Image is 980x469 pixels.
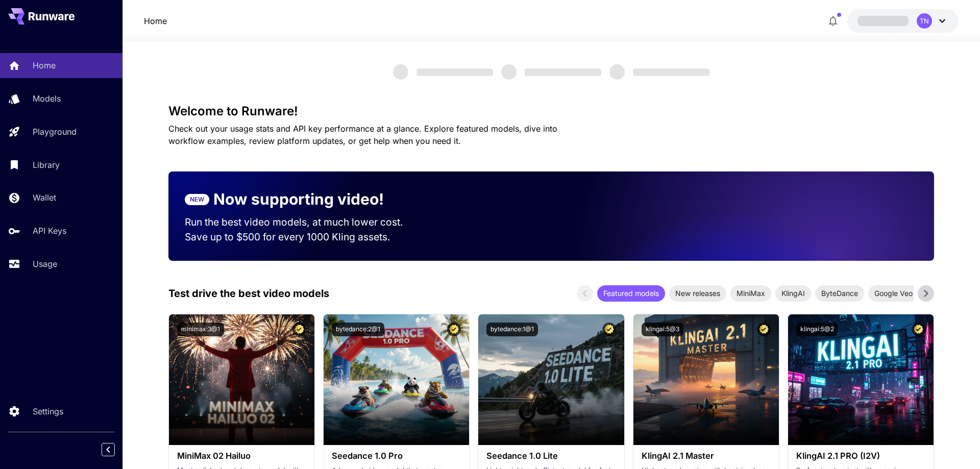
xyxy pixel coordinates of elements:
img: alt [324,314,469,445]
h3: Welcome to Runware! [168,104,934,118]
p: Playground [33,126,77,138]
img: alt [633,314,779,445]
button: klingai:5@3 [642,323,683,336]
div: ByteDance [815,285,864,302]
img: alt [478,314,624,445]
div: Featured models [597,285,665,302]
button: Certified Model – Vetted for best performance and includes a commercial license. [292,323,306,336]
h3: Seedance 1.0 Pro [332,451,461,461]
span: MiniMax [730,288,771,299]
img: alt [169,314,314,445]
h3: KlingAI 2.1 PRO (I2V) [796,451,925,461]
a: Home [144,15,167,27]
span: KlingAI [775,288,811,299]
button: Certified Model – Vetted for best performance and includes a commercial license. [602,323,616,336]
button: TN [847,9,959,33]
h3: MiniMax 02 Hailuo [177,451,306,461]
p: API Keys [33,225,66,237]
button: Certified Model – Vetted for best performance and includes a commercial license. [757,323,771,336]
div: KlingAI [775,285,811,302]
p: Models [33,92,61,105]
p: Now supporting video! [213,188,384,211]
button: minimax:3@1 [177,323,224,336]
p: Usage [33,258,57,270]
p: Test drive the best video models [168,286,329,301]
p: Library [33,159,60,171]
button: klingai:5@2 [796,323,838,336]
p: Save up to $500 for every 1000 Kling assets. [185,230,423,244]
div: MiniMax [730,285,771,302]
div: Google Veo [868,285,919,302]
span: Featured models [597,288,665,299]
button: Certified Model – Vetted for best performance and includes a commercial license. [912,323,925,336]
p: Settings [33,405,63,417]
span: Check out your usage stats and API key performance at a glance. Explore featured models, dive int... [168,124,557,146]
p: Run the best video models, at much lower cost. [185,215,423,230]
p: Home [33,59,56,71]
span: New releases [669,288,726,299]
button: bytedance:2@1 [332,323,384,336]
nav: breadcrumb [144,15,167,27]
h3: KlingAI 2.1 Master [642,451,771,461]
img: alt [788,314,934,445]
div: TN [917,13,932,29]
span: Google Veo [868,288,919,299]
button: Collapse sidebar [102,443,115,456]
div: New releases [669,285,726,302]
button: bytedance:1@1 [486,323,538,336]
span: ByteDance [815,288,864,299]
h3: Seedance 1.0 Lite [486,451,616,461]
p: NEW [190,195,204,204]
button: Certified Model – Vetted for best performance and includes a commercial license. [447,323,461,336]
p: Wallet [33,191,56,204]
div: Collapse sidebar [109,440,122,459]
